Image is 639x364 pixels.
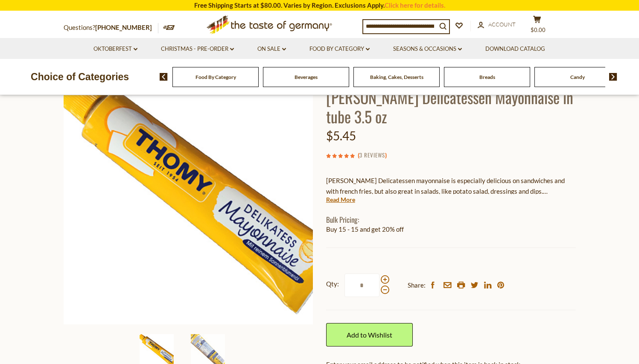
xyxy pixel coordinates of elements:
[525,15,550,37] button: $0.00
[344,274,379,297] input: Qty:
[326,215,576,224] h1: Bulk Pricing:
[326,128,356,143] span: $5.45
[479,74,495,80] a: Breads
[370,74,423,80] a: Baking, Cakes, Desserts
[93,44,137,54] a: Oktoberfest
[385,1,445,9] a: Click here for details.
[531,26,546,33] span: $0.00
[160,73,168,81] img: previous arrow
[488,21,516,28] span: Account
[326,195,355,204] a: Read More
[64,75,313,324] img: Thomy Delicatessen Mayonnaise in tube 3.5 oz
[326,323,413,347] a: Add to Wishlist
[326,224,576,235] li: Buy 15 - 15 and get 20% off
[408,280,426,291] span: Share:
[309,44,370,54] a: Food By Category
[195,74,236,80] a: Food By Category
[326,279,339,289] strong: Qty:
[485,44,545,54] a: Download Catalog
[295,74,318,80] a: Beverages
[359,151,385,160] a: 3 Reviews
[161,44,234,54] a: Christmas - PRE-ORDER
[358,151,387,159] span: ( )
[326,87,576,126] h1: [PERSON_NAME] Delicatessen Mayonnaise in tube 3.5 oz
[478,20,516,29] a: Account
[570,74,585,80] a: Candy
[326,175,576,197] p: [PERSON_NAME] Delicatessen mayonnaise is especially delicious on sandwiches and with french fries...
[64,22,158,33] p: Questions?
[609,73,617,81] img: next arrow
[393,44,462,54] a: Seasons & Occasions
[95,23,152,31] a: [PHONE_NUMBER]
[257,44,286,54] a: On Sale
